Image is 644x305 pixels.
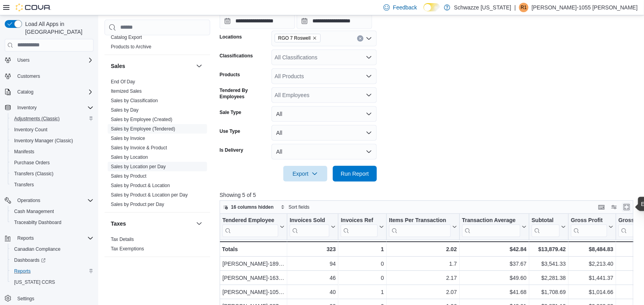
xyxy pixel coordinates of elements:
[194,61,204,71] button: Sales
[389,287,457,297] div: 2.07
[14,196,94,205] span: Operations
[220,128,240,134] label: Use Type
[111,246,144,252] span: Tax Exemptions
[290,217,329,224] div: Invoices Sold
[278,34,311,42] span: RGO 7 Roswell
[111,44,151,50] span: Products to Archive
[14,127,48,133] span: Inventory Count
[571,217,607,224] div: Gross Profit
[11,169,94,178] span: Transfers (Classic)
[11,266,34,276] a: Reports
[11,169,57,178] a: Transfers (Classic)
[532,217,560,224] div: Subtotal
[11,255,94,265] span: Dashboards
[222,273,284,283] div: [PERSON_NAME]-1632 [PERSON_NAME]
[111,136,145,141] a: Sales by Invoice
[17,57,29,63] span: Users
[341,259,384,268] div: 0
[14,87,94,97] span: Catalog
[532,259,566,268] div: $3,541.33
[272,106,377,122] button: All
[220,53,253,59] label: Classifications
[14,208,54,215] span: Cash Management
[111,79,135,85] span: End Of Day
[8,255,97,266] a: Dashboards
[389,217,451,237] div: Items Per Transaction
[11,125,94,134] span: Inventory Count
[222,217,278,237] div: Tendered Employee
[8,124,97,135] button: Inventory Count
[17,89,33,95] span: Catalog
[11,180,94,189] span: Transfers
[14,138,73,144] span: Inventory Manager (Classic)
[290,244,336,254] div: 323
[389,217,451,224] div: Items Per Transaction
[14,279,55,285] span: [US_STATE] CCRS
[14,72,43,81] a: Customers
[462,287,527,297] div: $41.68
[220,87,268,100] label: Tendered By Employees
[11,244,94,254] span: Canadian Compliance
[111,98,158,103] a: Sales by Classification
[111,116,172,123] span: Sales by Employee (Created)
[571,273,613,283] div: $1,441.37
[532,244,566,254] div: $13,879.42
[333,166,377,182] button: Run Report
[14,293,94,303] span: Settings
[609,202,619,212] button: Display options
[111,88,142,94] span: Itemized Sales
[111,192,188,198] span: Sales by Product & Location per Day
[290,273,336,283] div: 46
[290,217,336,237] button: Invoices Sold
[11,218,94,227] span: Traceabilty Dashboard
[111,62,125,70] h3: Sales
[514,3,516,12] p: |
[111,97,158,104] span: Sales by Classification
[111,34,142,40] span: Catalog Export
[2,102,97,113] button: Inventory
[11,136,94,145] span: Inventory Manager (Classic)
[462,217,520,224] div: Transaction Average
[519,3,528,12] div: Renee-1055 Bailey
[14,103,40,112] button: Inventory
[341,287,384,297] div: 1
[111,173,147,179] span: Sales by Product
[111,154,148,160] span: Sales by Location
[222,259,284,268] div: [PERSON_NAME]-1893 [PERSON_NAME]
[111,202,164,207] a: Sales by Product per Day
[462,259,527,268] div: $37.67
[288,166,323,182] span: Export
[111,182,170,189] span: Sales by Product & Location
[341,217,378,224] div: Invoices Ref
[462,244,527,254] div: $42.84
[2,292,97,304] button: Settings
[11,147,37,156] a: Manifests
[194,219,204,228] button: Taxes
[8,266,97,277] button: Reports
[111,44,151,50] a: Products to Archive
[11,277,94,287] span: Washington CCRS
[14,103,94,112] span: Inventory
[8,277,97,288] button: [US_STATE] CCRS
[14,257,46,263] span: Dashboards
[532,273,566,283] div: $2,281.38
[8,157,97,168] button: Purchase Orders
[288,204,309,210] span: Sort fields
[111,201,164,208] span: Sales by Product per Day
[220,147,243,153] label: Is Delivery
[622,202,631,212] button: Enter fullscreen
[111,107,139,113] span: Sales by Day
[111,126,175,132] span: Sales by Employee (Tendered)
[231,204,274,210] span: 16 columns hidden
[571,217,613,237] button: Gross Profit
[11,114,63,123] a: Adjustments (Classic)
[220,72,240,78] label: Products
[571,259,613,268] div: $2,213.40
[220,202,277,212] button: 16 columns hidden
[275,34,321,42] span: RGO 7 Roswell
[462,273,527,283] div: $49.60
[290,259,336,268] div: 94
[2,70,97,82] button: Customers
[366,73,372,79] button: Open list of options
[111,62,193,70] button: Sales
